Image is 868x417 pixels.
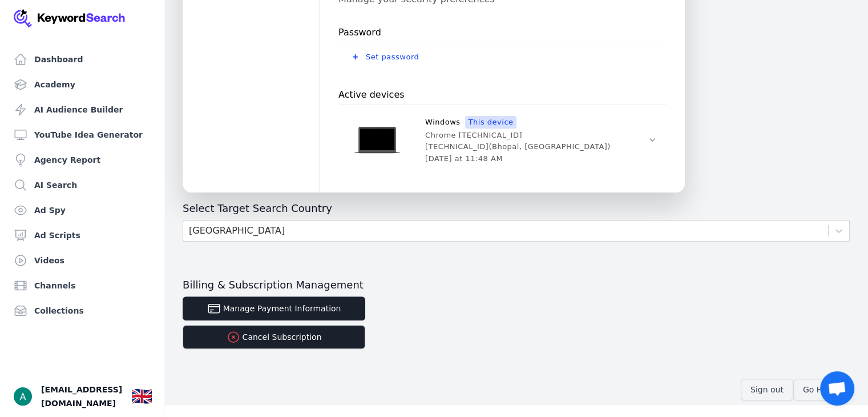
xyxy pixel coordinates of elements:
[9,224,155,247] a: Ad Scripts
[338,109,666,170] button: WindowsThis deviceChrome [TECHNICAL_ID][TECHNICAL_ID](Bhopal, [GEOGRAPHIC_DATA])[DATE] at 11:48 AM
[9,48,155,71] a: Dashboard
[9,299,155,322] a: Collections
[14,387,32,406] img: Arihant Jain
[425,142,611,151] p: [TECHNICAL_ID] ( Bhopal, [GEOGRAPHIC_DATA] )
[131,386,152,407] div: 🇬🇧
[183,202,850,215] h3: Select Target Search Country
[793,379,850,400] button: Go Home
[338,47,666,67] button: Set password
[338,86,404,104] p: Active devices
[9,249,155,272] a: Videos
[425,131,522,140] p: Chrome [TECHNICAL_ID]
[131,385,152,408] button: 🇬🇧
[9,199,155,222] a: Ad Spy
[9,174,155,197] a: AI Search
[9,149,155,171] a: Agency Report
[741,379,793,400] button: Sign out
[183,278,850,292] h3: Billing & Subscription Management
[9,98,155,121] a: AI Audience Builder
[14,387,32,406] button: Open user button
[183,325,365,349] button: Cancel Subscription
[9,73,155,96] a: Academy
[9,274,155,297] a: Channels
[14,9,126,27] img: Your Company
[338,23,381,42] p: Password
[189,224,285,238] div: [GEOGRAPHIC_DATA]
[9,123,155,146] a: YouTube Idea Generator
[41,383,122,410] span: [EMAIL_ADDRESS][DOMAIN_NAME]
[820,371,854,406] div: Open chat
[425,117,461,127] p: Windows
[425,154,503,163] p: [DATE] at 11:48 AM
[465,116,517,129] span: This device
[366,53,419,62] span: Set password
[183,296,365,320] button: Manage Payment Information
